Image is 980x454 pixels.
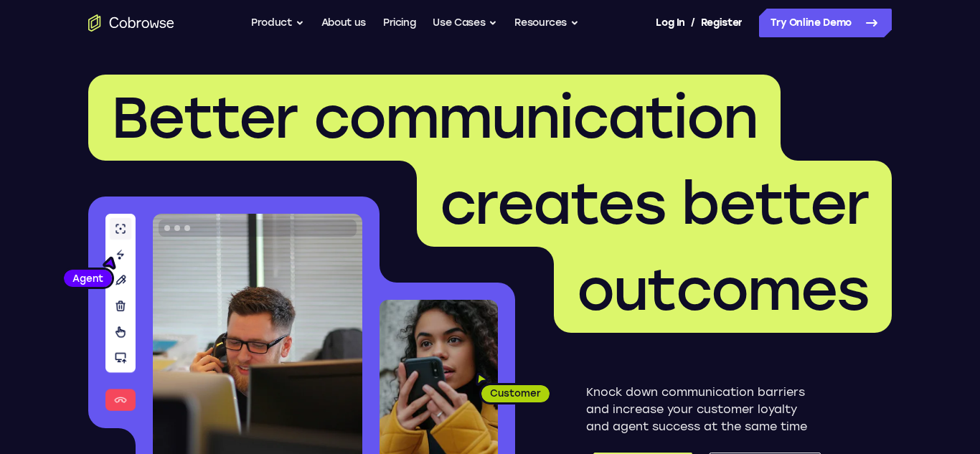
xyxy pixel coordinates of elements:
a: Try Online Demo [759,9,892,37]
a: Go to the home page [88,14,174,32]
a: Pricing [383,9,416,37]
button: Resources [514,9,579,37]
span: / [691,14,695,32]
p: Knock down communication barriers and increase your customer loyalty and agent success at the sam... [586,384,821,435]
span: Better communication [111,83,758,152]
span: outcomes [577,255,869,324]
a: About us [321,9,366,37]
a: Register [701,9,743,37]
span: creates better [440,169,869,238]
button: Product [251,9,304,37]
a: Log In [656,9,684,37]
button: Use Cases [433,9,497,37]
